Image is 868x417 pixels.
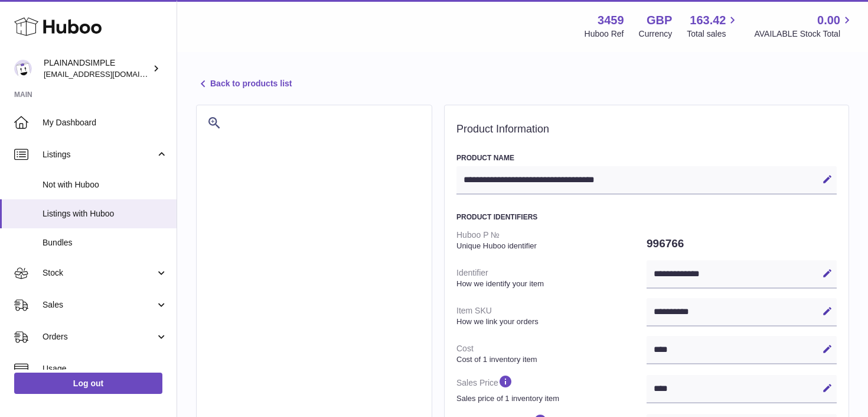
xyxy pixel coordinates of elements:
div: PLAINANDSIMPLE [44,57,150,80]
span: 163.42 [690,12,726,28]
strong: How we link your orders [456,316,644,327]
dt: Sales Price [456,369,647,408]
a: 0.00 AVAILABLE Stock Total [754,12,854,40]
span: Total sales [687,28,739,40]
h3: Product Identifiers [456,212,837,222]
span: [EMAIL_ADDRESS][DOMAIN_NAME] [44,69,174,79]
h3: Product Name [456,153,837,163]
img: duco@plainandsimple.com [14,60,32,77]
span: 0.00 [817,12,840,28]
h2: Product Information [456,123,837,136]
span: Stock [43,267,155,279]
span: Listings [43,149,155,160]
strong: Unique Huboo identifier [456,241,644,251]
a: Back to products list [196,77,292,91]
dt: Identifier [456,263,647,293]
strong: How we identify your item [456,279,644,289]
span: Bundles [43,237,168,248]
span: Sales [43,299,155,311]
span: Listings with Huboo [43,208,168,219]
a: 163.42 Total sales [687,12,739,40]
strong: GBP [647,12,672,28]
dt: Item SKU [456,300,647,331]
strong: 3459 [598,12,624,28]
strong: Sales price of 1 inventory item [456,393,644,404]
span: Orders [43,331,155,342]
span: Usage [43,363,168,374]
strong: Cost of 1 inventory item [456,354,644,365]
div: Huboo Ref [585,28,624,40]
div: Currency [639,28,673,40]
dt: Huboo P № [456,225,647,256]
span: AVAILABLE Stock Total [754,28,854,40]
dt: Cost [456,338,647,369]
span: My Dashboard [43,117,168,128]
dd: 996766 [647,231,837,256]
span: Not with Huboo [43,179,168,190]
a: Log out [14,373,162,394]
